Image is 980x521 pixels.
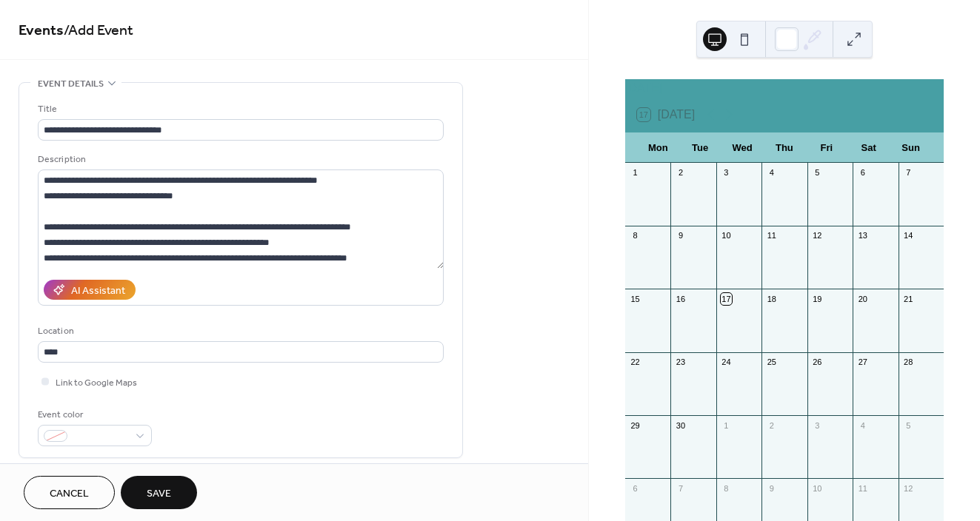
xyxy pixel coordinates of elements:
div: 2 [766,420,777,431]
button: AI Assistant [44,280,136,300]
div: AI Assistant [71,283,125,299]
span: Link to Google Maps [56,375,137,391]
div: 30 [675,420,686,431]
div: 23 [675,357,686,368]
div: 12 [903,483,914,494]
div: Thu [763,133,805,163]
div: 29 [630,420,641,431]
div: 10 [721,230,732,241]
div: 10 [812,483,823,494]
div: Title [38,101,441,117]
div: 19 [812,293,823,304]
div: 7 [675,483,686,494]
div: 25 [766,357,777,368]
button: Save [121,476,197,509]
div: 13 [857,230,868,241]
div: 11 [857,483,868,494]
div: Wed [721,133,764,163]
div: 27 [857,357,868,368]
div: 28 [903,357,914,368]
span: Cancel [50,486,89,502]
div: 6 [857,167,868,178]
div: Fri [805,133,847,163]
div: 17 [721,293,732,304]
a: Events [19,16,64,45]
div: [DATE] [625,79,944,97]
div: 21 [903,293,914,304]
div: 1 [630,167,641,178]
div: 18 [766,293,777,304]
div: 3 [812,420,823,431]
div: Description [38,152,441,167]
span: Event details [38,76,104,92]
div: Tue [679,133,721,163]
button: Cancel [24,476,115,509]
div: Event color [38,407,149,423]
div: 8 [721,483,732,494]
div: 2 [675,167,686,178]
div: 9 [766,483,777,494]
div: 9 [675,230,686,241]
div: 4 [766,167,777,178]
div: 3 [721,167,732,178]
div: 20 [857,293,868,304]
div: 14 [903,230,914,241]
div: 6 [630,483,641,494]
div: 8 [630,230,641,241]
span: Save [147,486,171,502]
span: / Add Event [64,16,133,45]
div: 4 [857,420,868,431]
div: 16 [675,293,686,304]
div: 7 [903,167,914,178]
div: 15 [630,293,641,304]
div: 5 [903,420,914,431]
div: Sat [847,133,890,163]
div: Mon [637,133,679,163]
div: 26 [812,357,823,368]
div: 22 [630,357,641,368]
div: 12 [812,230,823,241]
div: Sun [890,133,932,163]
div: 11 [766,230,777,241]
div: 24 [721,357,732,368]
div: 5 [812,167,823,178]
div: 1 [721,420,732,431]
div: Location [38,323,441,339]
